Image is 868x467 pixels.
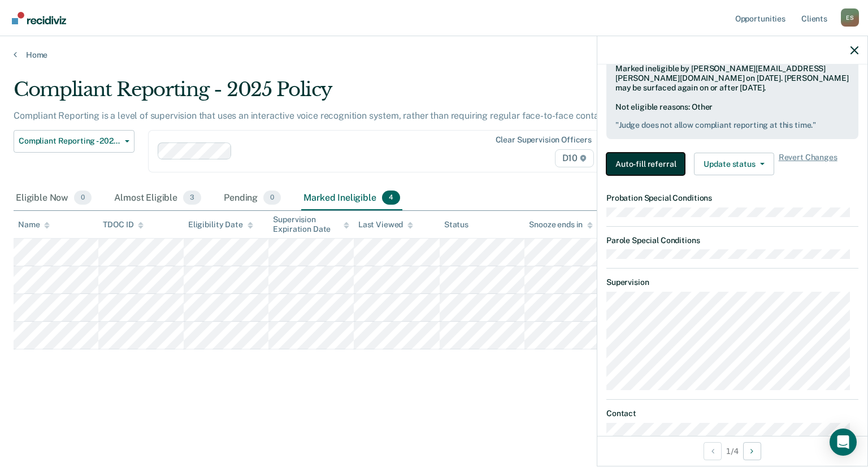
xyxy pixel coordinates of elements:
div: TDOC ID [103,220,144,230]
button: Previous Opportunity [704,442,722,460]
img: Recidiviz [12,12,66,24]
button: Update status [694,153,774,175]
button: Profile dropdown button [841,8,859,27]
div: 1 / 4 [597,436,867,466]
pre: " Judge does not allow compliant reporting at this time. " [615,120,849,130]
div: E S [841,8,859,27]
dt: Contact [606,409,858,418]
div: Compliant Reporting - 2025 Policy [14,78,665,110]
span: Revert Changes [779,153,837,175]
div: Name [18,220,50,230]
div: Almost Eligible [112,186,203,211]
div: Clear supervision officers [496,135,592,145]
dt: Supervision [606,278,858,287]
span: 0 [74,191,92,205]
span: 0 [263,191,281,205]
span: 4 [382,191,400,205]
button: Auto-fill referral [606,153,685,175]
span: Compliant Reporting - 2025 Policy [19,136,120,146]
div: Last Viewed [358,220,413,230]
a: Navigate to form link [606,153,689,175]
div: Not eligible reasons: Other [615,102,849,131]
span: D10 [555,149,594,167]
div: Status [444,220,468,230]
button: Next Opportunity [743,442,761,460]
span: 3 [183,191,201,205]
div: Snooze ends in [529,220,593,230]
div: Pending [222,186,283,211]
div: Open Intercom Messenger [830,429,857,456]
dt: Probation Special Conditions [606,193,858,203]
div: Eligibility Date [188,220,253,230]
div: Supervision Expiration Date [273,215,349,234]
div: Marked Ineligible [301,186,402,211]
div: Eligible Now [14,186,94,211]
p: Compliant Reporting is a level of supervision that uses an interactive voice recognition system, ... [14,110,614,121]
dt: Parole Special Conditions [606,236,858,245]
div: Marked ineligible by [PERSON_NAME][EMAIL_ADDRESS][PERSON_NAME][DOMAIN_NAME] on [DATE]. [PERSON_NA... [615,64,849,92]
a: Home [14,50,854,60]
